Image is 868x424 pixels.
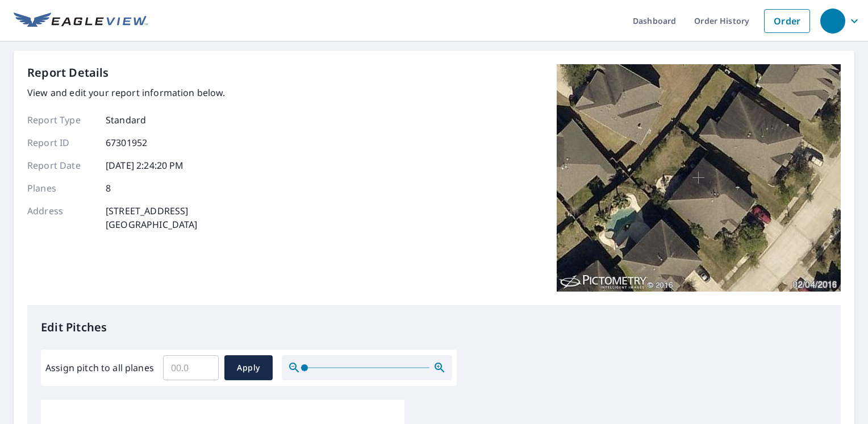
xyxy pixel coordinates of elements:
p: Address [27,204,95,231]
img: Top image [557,64,841,292]
p: Planes [27,181,95,195]
p: [STREET_ADDRESS] [GEOGRAPHIC_DATA] [106,204,198,231]
label: Assign pitch to all planes [45,361,154,375]
p: [DATE] 2:24:20 PM [106,159,184,172]
p: 67301952 [106,136,147,149]
img: EV Logo [14,13,148,30]
p: Report Details [27,64,109,81]
p: 8 [106,181,111,195]
a: Order [764,9,810,33]
p: View and edit your report information below. [27,86,226,99]
input: 00.0 [163,352,219,384]
button: Apply [224,355,273,380]
p: Report Type [27,113,95,127]
p: Standard [106,113,146,127]
span: Apply [233,361,264,375]
p: Edit Pitches [41,319,827,336]
p: Report ID [27,136,95,149]
p: Report Date [27,159,95,172]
